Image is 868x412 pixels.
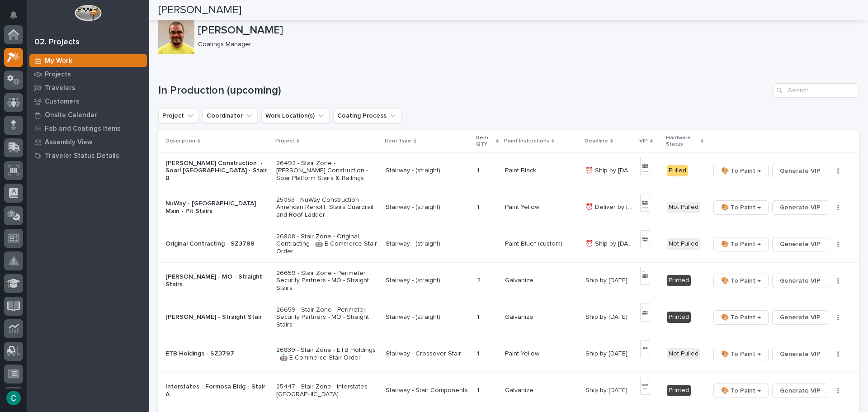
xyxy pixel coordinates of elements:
p: Description [165,136,195,146]
img: Workspace Logo [75,5,101,21]
p: Ship by [DATE] [585,385,629,394]
tr: ETB Holdings - SZ379726839 - Stair Zone - ETB Holdings - 🤖 E-Commerce Stair OrderStairway - Cross... [158,336,859,372]
span: 🎨 To Paint → [721,275,761,286]
a: Travelers [27,81,149,95]
button: users-avatar [4,388,23,407]
p: Stairway - (straight) [386,167,470,175]
p: 25447 - Stair Zone - Interstates - [GEOGRAPHIC_DATA] [276,383,379,398]
p: NuWay - [GEOGRAPHIC_DATA] Main - Pit Stairs [165,200,269,215]
button: Coordinator [203,109,258,123]
button: 🎨 To Paint → [713,200,769,215]
p: ⏰ Deliver by 9/5/25 [585,202,634,211]
p: [PERSON_NAME] [198,24,855,37]
p: 25053 - NuWay Construction - American Renolit Stairs Guardrail and Roof Ladder [276,196,379,219]
p: Onsite Calendar [45,111,97,119]
button: Coating Process [333,109,401,123]
div: Printed [667,275,691,286]
button: Generate VIP [772,200,828,215]
a: Fab and Coatings Items [27,122,149,135]
a: Assembly View [27,135,149,149]
button: 🎨 To Paint → [713,274,769,288]
p: [PERSON_NAME] - Straight Stair [165,313,269,321]
p: [PERSON_NAME] Construction - Soar! [GEOGRAPHIC_DATA] - Stair B [165,160,269,182]
span: Generate VIP [780,349,821,360]
p: Projects [45,71,71,79]
p: Interstates - Formosa Bldg - Stair A [165,383,269,398]
p: Stairway - (straight) [386,204,470,211]
span: 🎨 To Paint → [721,239,761,250]
tr: [PERSON_NAME] Construction - Soar! [GEOGRAPHIC_DATA] - Stair B26492 - Stair Zone - [PERSON_NAME] ... [158,152,859,189]
p: Deadline [585,136,608,146]
p: Hardware Status [666,133,698,150]
span: Generate VIP [780,385,821,396]
button: Generate VIP [772,274,828,288]
p: Ship by [DATE] [585,312,629,321]
button: Generate VIP [772,237,828,251]
p: Coatings Manager [198,41,852,48]
div: Search [773,83,859,98]
tr: Interstates - Formosa Bldg - Stair A25447 - Stair Zone - Interstates - [GEOGRAPHIC_DATA]Stairway ... [158,372,859,409]
span: 🎨 To Paint → [721,166,761,176]
p: Paint Blue* (custom) [505,238,564,248]
button: Generate VIP [772,310,828,325]
p: 1 [477,165,481,175]
div: Notifications [11,11,23,25]
button: Project [158,109,199,123]
span: 🎨 To Paint → [721,349,761,360]
tr: [PERSON_NAME] - Straight Stair26659 - Stair Zone - Perimeter Security Partners - MO - Straight St... [158,299,859,336]
span: 🎨 To Paint → [721,202,761,213]
div: Printed [667,312,691,323]
p: 2 [477,275,482,284]
p: 26659 - Stair Zone - Perimeter Security Partners - MO - Straight Stairs [276,306,379,329]
p: Paint Yellow [505,202,541,211]
p: Paint Instructions [504,136,549,146]
button: Generate VIP [772,384,828,398]
p: ⏰ Ship by 9/8/25 [585,238,634,248]
p: VIP [639,136,648,146]
h1: In Production (upcoming) [158,84,769,97]
p: Original Contracting - SZ3788 [165,240,269,248]
span: Generate VIP [780,312,821,323]
a: Onsite Calendar [27,108,149,122]
p: [PERSON_NAME] - MO - Straight Stairs [165,273,269,289]
button: Notifications [4,5,23,24]
p: 26808 - Stair Zone - Original Contracting - 🤖 E-Commerce Stair Order [276,233,379,256]
div: 02. Projects [34,38,80,47]
div: Pulled [667,165,688,176]
button: 🎨 To Paint → [713,237,769,251]
p: Item QTY [476,133,494,150]
p: Project [275,136,294,146]
p: ⏰ Ship by 9/5/25 [585,165,634,175]
tr: [PERSON_NAME] - MO - Straight Stairs26659 - Stair Zone - Perimeter Security Partners - MO - Strai... [158,262,859,299]
a: Customers [27,95,149,108]
span: Generate VIP [780,239,821,250]
div: Not Pulled [667,202,700,213]
p: Galvanize [505,385,535,394]
p: Stairway - (straight) [386,240,470,248]
p: Paint Yellow [505,348,541,358]
p: Stairway - Stair Components [386,387,470,394]
span: Generate VIP [780,166,821,176]
span: Generate VIP [780,275,821,286]
p: Ship by [DATE] [585,275,629,284]
p: 26839 - Stair Zone - ETB Holdings - 🤖 E-Commerce Stair Order [276,346,379,362]
div: Not Pulled [667,348,700,360]
a: My Work [27,54,149,67]
span: Generate VIP [780,202,821,213]
p: Customers [45,98,80,106]
p: My Work [45,57,72,65]
p: Traveler Status Details [45,152,119,160]
p: 1 [477,202,481,211]
a: Traveler Status Details [27,149,149,162]
button: 🎨 To Paint → [713,310,769,325]
button: 🎨 To Paint → [713,347,769,361]
p: - [477,238,481,248]
tr: Original Contracting - SZ378826808 - Stair Zone - Original Contracting - 🤖 E-Commerce Stair Order... [158,226,859,262]
p: Fab and Coatings Items [45,125,121,133]
p: Stairway - (straight) [386,277,470,284]
button: Generate VIP [772,347,828,361]
p: ETB Holdings - SZ3797 [165,350,269,358]
p: 1 [477,385,481,394]
span: 🎨 To Paint → [721,312,761,323]
p: Stairway - (straight) [386,313,470,321]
